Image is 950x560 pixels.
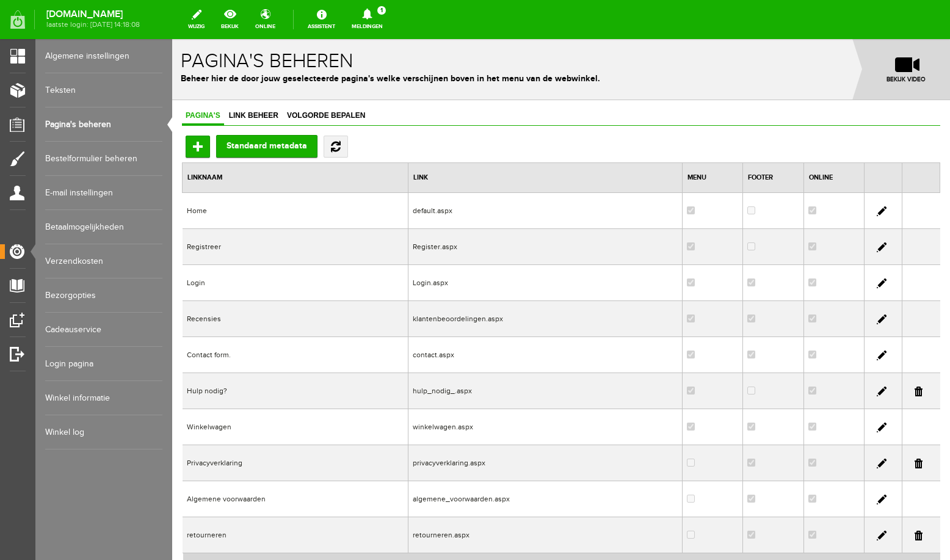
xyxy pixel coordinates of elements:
[13,96,38,118] input: Toevoegen
[45,210,162,244] a: Betaalmogelijkheden
[45,107,162,142] a: Pagina's beheren
[52,517,59,542] a: 2
[377,6,386,15] span: 1
[44,96,145,118] button: Standaard metadata
[236,406,510,442] td: privacyverklaring.aspx
[45,244,162,278] a: Verzendkosten
[10,154,236,190] td: Home
[45,176,162,210] a: E-mail instellingen
[236,370,510,406] td: winkelwagen.aspx
[46,517,52,542] a: 1
[236,190,510,226] td: Register.aspx
[45,142,162,176] a: Bestelformulier beheren
[45,278,162,313] a: Bezorgopties
[45,381,162,415] a: Winkel informatie
[510,123,571,154] th: Menu
[248,6,283,33] a: online
[10,190,236,226] td: Registreer
[10,478,236,514] td: retourneren
[236,298,510,334] td: contact.aspx
[45,39,162,73] a: Algemene instellingen
[111,68,197,86] a: Volgorde bepalen
[10,334,236,370] td: Hulp nodig?
[10,262,236,298] td: Recensies
[236,154,510,190] td: default.aspx
[181,6,212,33] a: wijzig
[571,123,631,154] th: Footer
[625,517,768,542] div: Pagina 1 van 2, items 1 tot 10 van 11
[9,12,769,33] h1: Pagina's beheren
[45,347,162,381] a: Login pagina
[9,33,769,46] p: Beheer hier de door jouw geselecteerde pagina's welke verschijnen boven in het menu van de webwin...
[45,415,162,449] a: Winkel log
[685,36,783,45] span: bekijk video
[631,123,692,154] th: Online
[236,262,510,298] td: klantenbeoordelingen.aspx
[10,298,236,334] td: Contact form.
[53,68,110,86] a: Link beheer
[53,72,110,81] span: Link beheer
[46,21,140,28] span: laatste login: [DATE] 14:18:08
[45,73,162,107] a: Teksten
[236,123,510,154] th: Link
[214,6,246,33] a: bekijk
[10,226,236,262] td: Login
[236,442,510,478] td: algemene_voorwaarden.aspx
[10,442,236,478] td: Algemene voorwaarden
[10,370,236,406] td: Winkelwagen
[10,406,236,442] td: Privacyverklaring
[45,313,162,347] a: Cadeauservice
[46,11,140,18] strong: [DOMAIN_NAME]
[111,72,197,81] span: Volgorde bepalen
[300,6,343,33] a: Assistent
[344,6,390,33] a: Meldingen1
[236,226,510,262] td: Login.aspx
[236,478,510,514] td: retourneren.aspx
[236,334,510,370] td: hulp_nodig_.aspx
[10,123,236,154] th: Linknaam
[10,68,52,86] a: Pagina's
[10,72,52,81] span: Pagina's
